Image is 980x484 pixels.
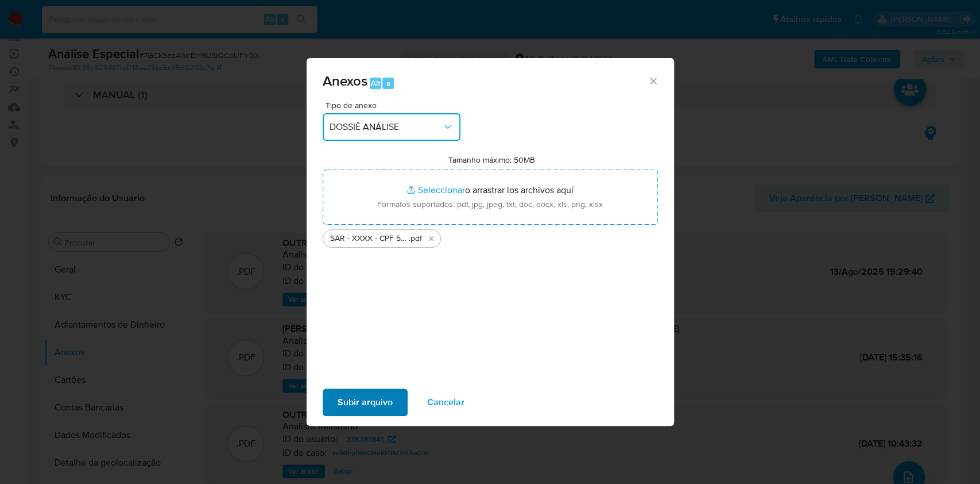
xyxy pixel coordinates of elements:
[448,155,535,165] label: Tamanho máximo: 50MB
[412,389,479,416] button: Cancelar
[330,121,442,133] span: DOSSIÊ ANÁLISE
[323,225,658,248] ul: Archivos seleccionados
[648,75,658,86] button: Cerrar
[424,232,438,245] button: Eliminar SAR - XXXX - CPF 59411805191 - JOELSON FERNANDES DO AMARAL (1).pdf
[371,78,380,89] span: Alt
[323,113,460,141] button: DOSSIÊ ANÁLISE
[338,390,393,415] span: Subir arquivo
[330,233,409,244] span: SAR - XXXX - CPF 59411805191 - [PERSON_NAME] DO [PERSON_NAME] (1)
[386,78,390,89] span: a
[326,101,463,109] span: Tipo de anexo
[323,389,408,416] button: Subir arquivo
[409,233,422,244] span: .pdf
[323,71,367,91] span: Anexos
[427,390,464,415] span: Cancelar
